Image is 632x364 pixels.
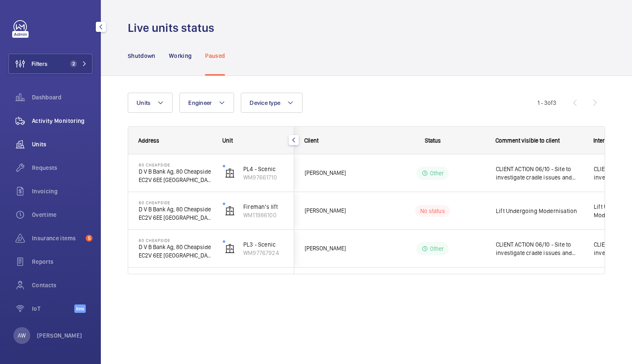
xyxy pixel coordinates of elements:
span: Address [138,137,159,144]
span: Invoicing [32,187,92,195]
p: WM11986100 [243,211,284,219]
span: 2 [70,60,77,67]
p: D V B Bank Ag, 80 Cheapside [139,243,212,251]
span: Comment visible to client [495,137,560,144]
p: [PERSON_NAME] [37,331,82,340]
p: D V B Bank Ag, 80 Cheapside [139,167,212,176]
span: Beta [74,304,86,313]
img: elevator.svg [225,244,235,254]
p: D V B Bank Ag, 80 Cheapside [139,205,212,213]
p: AW [18,331,26,340]
span: Units [137,99,150,106]
p: Other [430,244,444,253]
p: 80 Cheapside [139,200,212,205]
span: Device type [250,99,280,106]
span: CLIENT ACTION 06/10 - Site to investigate cradle issues and locate mains power until further inve... [496,165,583,182]
span: Filters [32,60,47,68]
p: No status [420,207,445,215]
span: Reports [32,257,92,266]
p: EC2V 6EE [GEOGRAPHIC_DATA] [139,251,212,260]
span: Overtime [32,211,92,219]
span: IoT [32,304,74,313]
p: Other [430,169,444,177]
p: Working [169,52,192,60]
span: [PERSON_NAME] [305,244,369,253]
p: EC2V 6EE [GEOGRAPHIC_DATA] [139,213,212,222]
p: PL3 - Scenic [243,240,284,249]
span: [PERSON_NAME] [305,168,369,178]
img: elevator.svg [225,206,235,216]
span: 1 - 3 3 [537,100,556,106]
span: Status [425,137,441,144]
p: 80 Cheapside [139,238,212,243]
p: Shutdown [128,52,155,60]
span: Dashboard [32,93,92,101]
p: 80 Cheapside [139,162,212,167]
span: Client [304,137,319,144]
button: Engineer [179,93,234,113]
span: 5 [86,235,92,242]
span: Engineer [188,99,212,106]
p: WM97767924 [243,249,284,257]
p: PL4 - Scenic [243,165,284,173]
span: Lift Undergoing Modernisation [496,207,583,215]
p: Fireman’s lift [243,203,284,211]
span: Contacts [32,281,92,289]
p: WM97661710 [243,173,284,182]
p: EC2V 6EE [GEOGRAPHIC_DATA] [139,176,212,184]
button: Filters2 [8,54,92,74]
img: elevator.svg [225,168,235,178]
span: of [548,99,553,106]
p: Paused [205,52,225,60]
span: Units [32,140,92,148]
span: Activity Monitoring [32,117,92,125]
span: Requests [32,164,92,172]
span: [PERSON_NAME] [305,206,369,216]
div: Unit [222,137,284,144]
h1: Live units status [128,20,219,36]
button: Units [128,93,173,113]
button: Device type [241,93,303,113]
div: Press SPACE to select this row. [128,154,294,192]
span: Insurance items [32,234,82,242]
span: CLIENT ACTION 06/10 - Site to investigate cradle issues and locate mains power until further inve... [496,240,583,257]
